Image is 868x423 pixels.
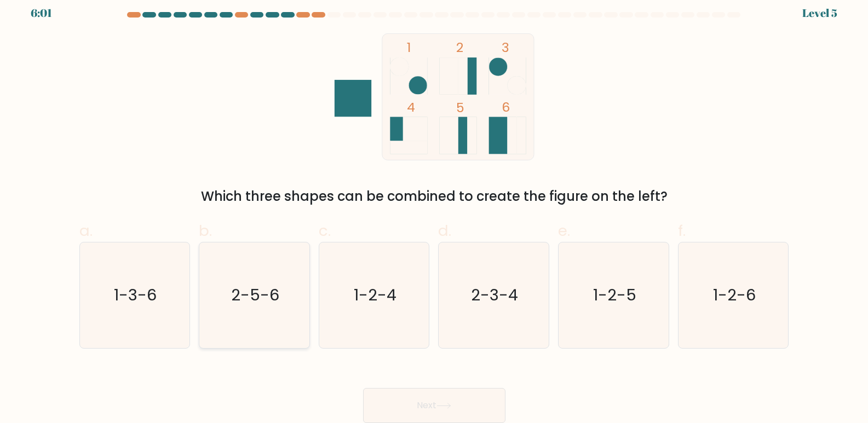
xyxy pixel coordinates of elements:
[406,98,415,116] tspan: 4
[472,285,519,306] text: 2-3-4
[593,285,636,306] text: 1-2-5
[231,285,279,306] text: 2-5-6
[456,38,463,56] tspan: 2
[438,220,451,241] span: d.
[678,220,686,241] span: f.
[713,285,756,306] text: 1-2-6
[354,285,396,306] text: 1-2-4
[502,38,509,56] tspan: 3
[86,187,783,206] div: Which three shapes can be combined to create the figure on the left?
[502,98,510,116] tspan: 6
[199,220,212,241] span: b.
[319,220,331,241] span: c.
[31,5,52,21] div: 6:01
[558,220,570,241] span: e.
[456,98,464,117] tspan: 5
[363,388,505,423] button: Next
[802,5,837,21] div: Level 5
[79,220,93,241] span: a.
[114,285,157,306] text: 1-3-6
[406,38,410,56] tspan: 1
